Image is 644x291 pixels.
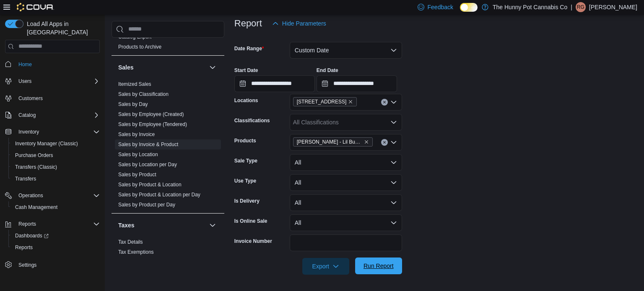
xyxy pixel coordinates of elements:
span: Reports [18,221,36,227]
div: Sales [112,79,224,213]
span: Export [307,258,344,275]
button: Remove 145 Silver Reign Dr from selection in this group [348,99,353,104]
button: Sales [118,63,206,72]
span: [STREET_ADDRESS] [297,98,347,106]
a: Customers [15,93,46,103]
label: Date Range [234,45,264,52]
span: Inventory Manager (Classic) [15,140,78,147]
button: Catalog [15,110,39,120]
span: Purchase Orders [12,150,100,160]
div: Products [112,32,224,55]
label: Invoice Number [234,238,272,245]
span: Transfers [12,174,100,184]
label: Sale Type [234,157,257,164]
span: Transfers [15,175,36,182]
div: Ryckolos Griffiths [576,2,586,12]
span: Reports [15,244,33,251]
span: RG [577,2,584,12]
span: Sales by Product [118,171,156,178]
span: Settings [18,262,36,268]
span: Itemized Sales [118,81,151,88]
button: Catalog [2,109,103,121]
span: Sales by Product & Location [118,181,182,188]
a: Home [15,59,35,70]
label: End Date [317,67,338,74]
span: Tax Exemptions [118,249,154,255]
span: Home [18,61,32,68]
button: Operations [2,190,103,201]
span: Sales by Product per Day [118,201,175,208]
button: Custom Date [290,42,402,59]
button: Settings [2,258,103,270]
button: Reports [2,218,103,230]
span: Reports [15,219,100,229]
button: All [290,214,402,231]
button: Hide Parameters [269,15,330,32]
span: Transfers (Classic) [15,164,57,170]
a: Transfers [12,174,39,184]
button: Users [15,76,35,86]
span: Dashboards [12,231,100,241]
span: Customers [18,95,43,102]
button: Transfers (Classic) [8,161,103,173]
a: Tax Details [118,239,143,245]
span: Sales by Day [118,101,148,108]
button: Inventory [2,126,103,138]
span: Sales by Product & Location per Day [118,191,200,198]
a: Settings [15,260,40,270]
button: Home [2,58,103,70]
span: Catalog [18,112,36,118]
span: Sales by Location [118,151,158,158]
a: Transfers (Classic) [12,162,60,172]
button: Export [302,258,349,275]
button: Users [2,75,103,87]
button: Purchase Orders [8,149,103,161]
a: Sales by Location [118,152,158,157]
button: Taxes [208,220,218,230]
span: Load All Apps in [GEOGRAPHIC_DATA] [23,20,100,36]
a: Sales by Employee (Tendered) [118,121,187,127]
input: Dark Mode [460,3,478,12]
a: Sales by Product [118,172,156,178]
button: Remove Buddy Blooms - Lil Buddy Sativa Pre-Roll - 1x0.5g from selection in this group [364,139,369,144]
span: Sales by Location per Day [118,161,177,168]
span: Inventory Manager (Classic) [12,139,100,149]
span: Hide Parameters [282,19,326,28]
h3: Report [234,18,262,28]
span: Products to Archive [118,44,161,50]
span: Users [18,78,31,85]
label: Is Online Sale [234,218,267,224]
a: Cash Management [12,202,61,212]
span: Reports [12,242,100,252]
span: Dashboards [15,232,49,239]
span: Operations [15,191,100,201]
span: [PERSON_NAME] - Lil Buddy Sativa Pre-Roll - 1x0.5g [297,138,362,146]
a: Dashboards [8,230,103,242]
span: Home [15,59,100,70]
label: Products [234,137,256,144]
span: Catalog [15,110,100,120]
a: Sales by Invoice [118,131,155,137]
a: Sales by Classification [118,91,169,97]
span: Feedback [428,3,453,11]
button: Reports [8,242,103,253]
button: Inventory [15,127,42,137]
input: Press the down key to open a popover containing a calendar. [317,75,397,92]
a: Sales by Product per Day [118,202,175,208]
a: Reports [12,242,36,252]
a: Sales by Location per Day [118,162,177,167]
a: Purchase Orders [12,150,57,160]
label: Classifications [234,117,270,124]
span: Sales by Classification [118,91,169,98]
span: Tax Details [118,239,143,245]
span: Sales by Employee (Tendered) [118,121,187,128]
span: Operations [18,192,43,199]
button: Taxes [118,221,206,229]
button: Open list of options [390,119,397,126]
button: Clear input [381,99,388,106]
span: Sales by Invoice [118,131,155,138]
label: Is Delivery [234,198,260,204]
button: Open list of options [390,99,397,106]
img: Cova [17,3,54,11]
button: All [290,174,402,191]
